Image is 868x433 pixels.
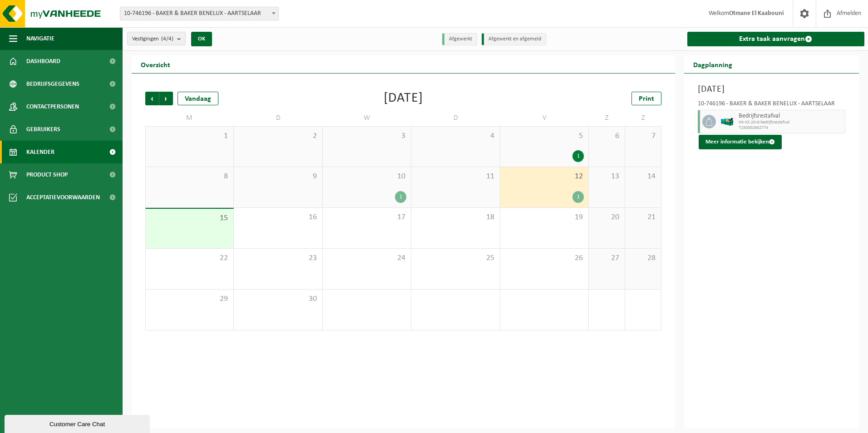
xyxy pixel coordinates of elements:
span: 10-746196 - BAKER & BAKER BENELUX - AARTSELAAR [120,7,278,20]
span: Gebruikers [26,118,60,141]
span: 18 [416,212,495,222]
span: 3 [327,131,406,141]
span: 25 [416,253,495,263]
span: 4 [416,131,495,141]
span: 13 [593,172,620,182]
span: Kalender [26,141,54,163]
td: M [145,110,234,126]
li: Afgewerkt [442,33,477,45]
div: [DATE] [384,92,423,105]
iframe: chat widget [5,413,152,433]
a: Print [631,92,661,105]
span: Bedrijfsgegevens [26,73,79,95]
span: Navigatie [26,27,54,50]
span: 29 [150,294,229,304]
h2: Overzicht [132,55,179,73]
button: Meer informatie bekijken [699,135,782,149]
span: Bedrijfsrestafval [739,113,843,120]
span: Dashboard [26,50,60,73]
span: 24 [327,253,406,263]
div: Vandaag [178,92,218,105]
span: 11 [416,172,495,182]
a: Extra taak aanvragen [687,32,865,46]
li: Afgewerkt en afgemeld [482,33,546,45]
span: 8 [150,172,229,182]
span: T250002662774 [739,125,843,131]
span: 9 [238,172,317,182]
span: Print [639,95,654,103]
span: 14 [630,172,656,182]
td: D [411,110,500,126]
h2: Dagplanning [684,55,741,73]
span: Product Shop [26,163,68,186]
span: 1 [150,131,229,141]
div: 1 [572,150,584,162]
span: 16 [238,212,317,222]
td: Z [589,110,625,126]
span: 19 [505,212,584,222]
button: OK [191,32,212,46]
span: 17 [327,212,406,222]
span: 28 [630,253,656,263]
span: Acceptatievoorwaarden [26,186,100,209]
span: Vorige [145,92,159,105]
span: 30 [238,294,317,304]
span: 10 [327,172,406,182]
span: 20 [593,212,620,222]
span: 5 [505,131,584,141]
td: W [323,110,411,126]
div: 10-746196 - BAKER & BAKER BENELUX - AARTSELAAR [698,101,846,110]
span: 6 [593,131,620,141]
div: 1 [395,191,406,203]
span: Contactpersonen [26,95,79,118]
button: Vestigingen(4/4) [127,32,186,45]
div: 1 [572,191,584,203]
span: 23 [238,253,317,263]
span: 7 [630,131,656,141]
span: 12 [505,172,584,182]
span: 15 [150,213,229,223]
span: 2 [238,131,317,141]
span: 26 [505,253,584,263]
span: 21 [630,212,656,222]
img: HK-XZ-20-GN-12 [720,115,734,128]
strong: Otmane El Kaabouni [729,10,784,17]
span: Vestigingen [132,32,173,46]
td: Z [625,110,661,126]
h3: [DATE] [698,83,846,96]
span: 27 [593,253,620,263]
span: HK-XZ-20-G bedrijfsrestafval [739,120,843,125]
span: Volgende [159,92,173,105]
td: D [234,110,322,126]
td: V [500,110,589,126]
count: (4/4) [161,36,173,42]
span: 22 [150,253,229,263]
